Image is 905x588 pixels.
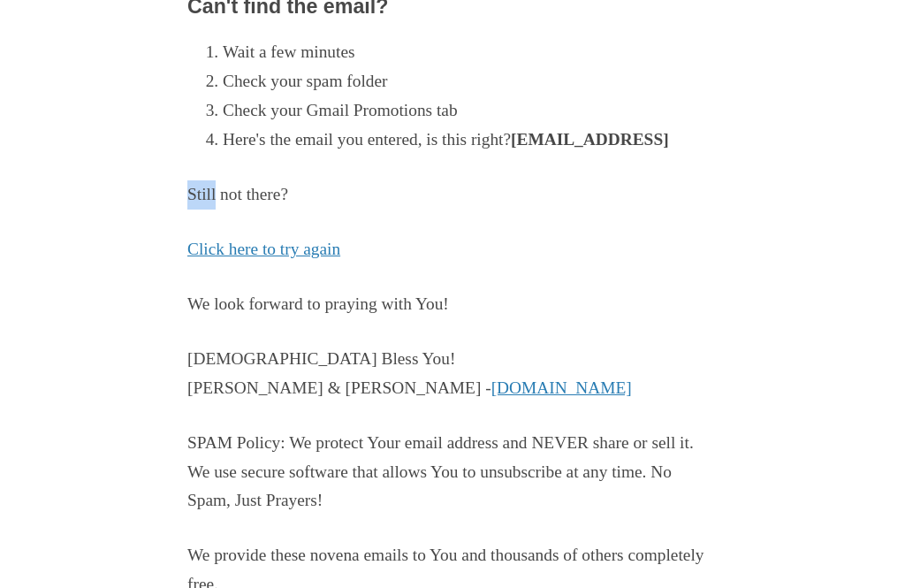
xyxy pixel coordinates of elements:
li: Wait a few minutes [223,38,718,67]
strong: [EMAIL_ADDRESS] [511,130,669,149]
li: Here's the email you entered, is this right? [223,126,718,155]
p: [DEMOGRAPHIC_DATA] Bless You! [PERSON_NAME] & [PERSON_NAME] - [187,345,718,403]
a: Click here to try again [187,240,340,258]
a: [DOMAIN_NAME] [491,378,632,397]
li: Check your spam folder [223,67,718,96]
p: We look forward to praying with You! [187,290,718,319]
p: SPAM Policy: We protect Your email address and NEVER share or sell it. We use secure software tha... [187,429,718,516]
p: Still not there? [187,180,718,210]
li: Check your Gmail Promotions tab [223,96,718,126]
